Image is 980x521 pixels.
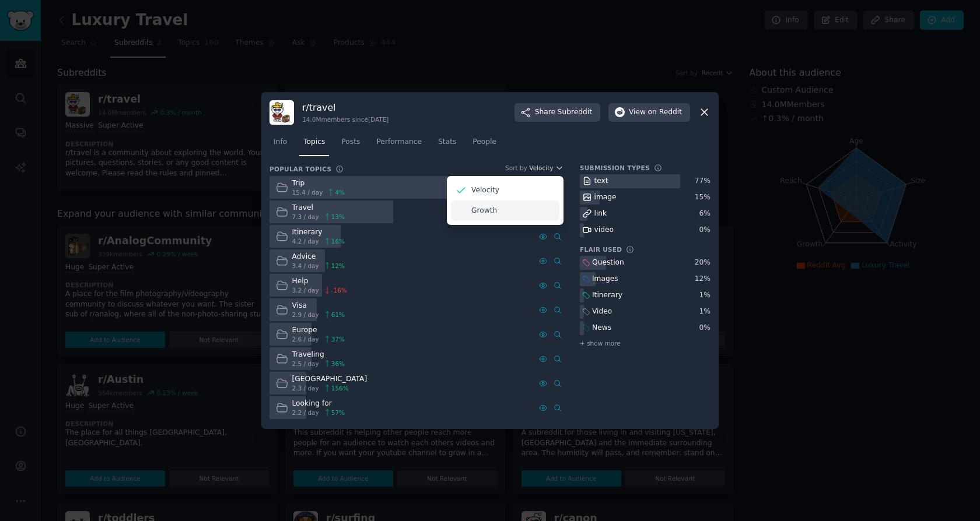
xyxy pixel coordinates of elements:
[558,107,592,118] span: Subreddit
[292,237,319,245] span: 4.2 / day
[331,335,345,343] span: 37 %
[292,360,319,368] span: 2.5 / day
[331,409,345,417] span: 57 %
[337,133,364,157] a: Posts
[331,384,349,392] span: 156 %
[292,276,347,287] div: Help
[529,164,563,172] button: Velocity
[292,301,345,311] div: Visa
[471,206,497,216] p: Growth
[269,100,294,125] img: travel
[269,133,291,157] a: Info
[299,133,329,157] a: Topics
[594,192,617,203] div: image
[292,399,345,409] div: Looking for
[695,274,710,284] div: 12 %
[331,360,345,368] span: 36 %
[292,252,345,262] div: Advice
[695,192,710,203] div: 15 %
[580,245,622,254] h3: Flair Used
[695,258,710,268] div: 20 %
[376,137,422,147] span: Performance
[594,225,614,235] div: video
[592,307,612,317] div: Video
[292,409,319,417] span: 2.2 / day
[292,311,319,319] span: 2.9 / day
[648,107,682,118] span: on Reddit
[331,262,345,270] span: 12 %
[331,286,347,294] span: -16 %
[699,225,710,235] div: 0 %
[529,164,553,172] span: Velocity
[592,258,624,268] div: Question
[292,325,345,336] div: Europe
[514,103,600,122] button: ShareSubreddit
[471,185,499,196] p: Velocity
[699,307,710,317] div: 1 %
[594,209,607,219] div: link
[292,286,319,294] span: 3.2 / day
[438,137,456,147] span: Stats
[505,164,527,172] div: Sort by
[594,176,608,186] div: text
[580,164,650,172] h3: Submission Types
[629,107,682,118] span: View
[699,290,710,301] div: 1 %
[302,115,388,124] div: 14.0M members since [DATE]
[292,213,319,221] span: 7.3 / day
[335,188,345,196] span: 4 %
[372,133,426,157] a: Performance
[302,101,388,114] h3: r/ travel
[292,203,345,213] div: Travel
[292,178,345,189] div: Trip
[434,133,460,157] a: Stats
[473,137,496,147] span: People
[592,290,622,301] div: Itinerary
[292,262,319,270] span: 3.4 / day
[292,335,319,343] span: 2.6 / day
[535,107,592,118] span: Share
[341,137,360,147] span: Posts
[699,209,710,219] div: 6 %
[592,323,611,333] div: News
[292,350,345,360] div: Traveling
[580,339,621,347] span: + show more
[292,227,345,238] div: Itinerary
[331,213,345,221] span: 13 %
[269,165,331,173] h3: Popular Topics
[695,176,710,186] div: 77 %
[699,323,710,333] div: 0 %
[592,274,618,284] div: Images
[608,103,690,122] button: Viewon Reddit
[292,384,319,392] span: 2.3 / day
[468,133,501,157] a: People
[292,374,367,385] div: [GEOGRAPHIC_DATA]
[331,311,345,319] span: 61 %
[292,188,323,196] span: 15.4 / day
[331,237,345,245] span: 16 %
[274,137,287,147] span: Info
[303,137,325,147] span: Topics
